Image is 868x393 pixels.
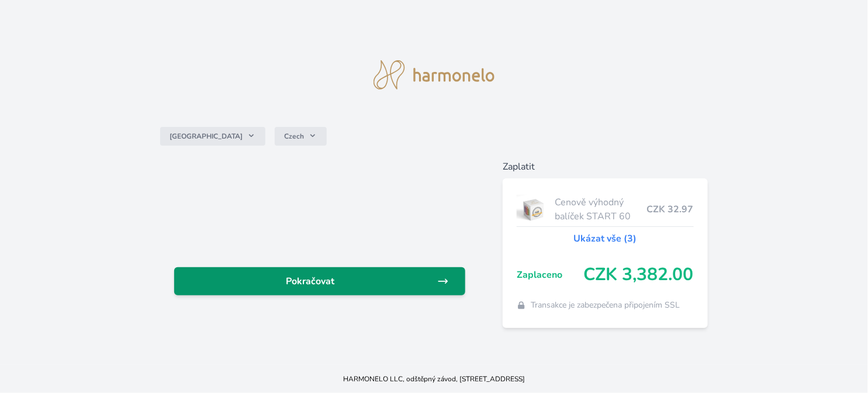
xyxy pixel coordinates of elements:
a: Pokračovat [174,267,465,295]
span: Transakce je zabezpečena připojením SSL [531,299,680,311]
button: Czech [275,127,327,146]
img: logo.svg [374,60,495,89]
a: Ukázat vše (3) [573,232,637,246]
span: CZK 3,382.00 [584,264,694,285]
h6: Zaplatit [503,160,708,174]
span: Pokračovat [184,274,437,288]
span: [GEOGRAPHIC_DATA] [170,132,243,141]
span: Cenově výhodný balíček START 60 [555,195,647,223]
img: start.jpg [517,195,550,224]
button: [GEOGRAPHIC_DATA] [160,127,265,146]
span: CZK 32.97 [647,202,694,216]
span: Zaplaceno [517,268,584,282]
span: Czech [284,132,304,141]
